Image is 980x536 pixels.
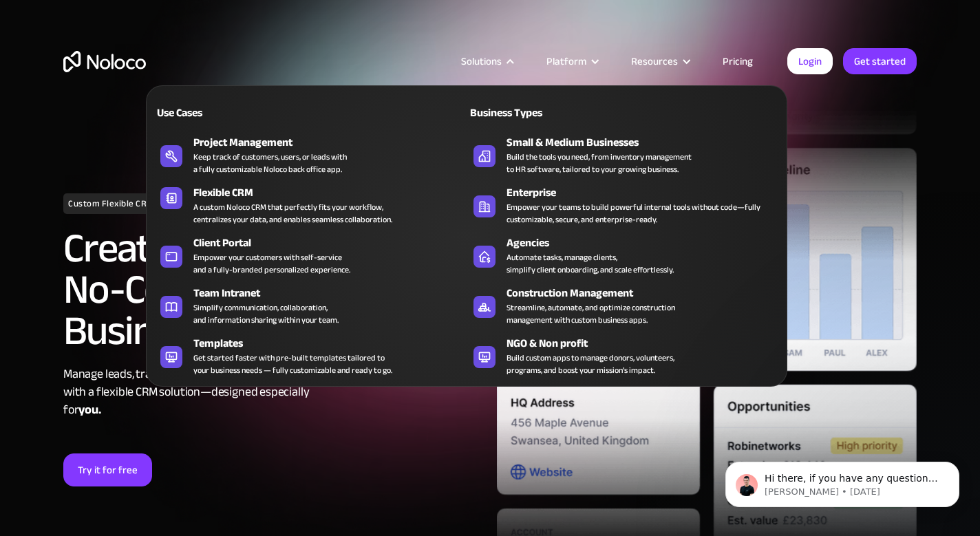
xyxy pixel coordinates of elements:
div: Resources [614,52,705,70]
a: Small & Medium BusinessesBuild the tools you need, from inventory managementto HR software, tailo... [467,131,780,178]
div: Construction Management [507,285,786,301]
div: Team Intranet [193,285,473,301]
a: Team IntranetSimplify communication, collaboration,and information sharing within your team. [153,282,467,329]
a: Project ManagementKeep track of customers, users, or leads witha fully customizable Noloco back o... [153,131,467,178]
div: Build custom apps to manage donors, volunteers, programs, and boost your mission’s impact. [507,352,674,376]
div: Resources [631,52,678,70]
a: NGO & Non profitBuild custom apps to manage donors, volunteers,programs, and boost your mission’s... [467,332,780,379]
div: Manage leads, track sales, and organize client data with a flexible CRM solution—designed especia... [63,365,483,419]
div: Flexible CRM [193,184,473,201]
div: Keep track of customers, users, or leads with a fully customizable Noloco back office app. [193,151,347,175]
h1: Custom Flexible CRM Builder [63,193,191,214]
div: Client Portal [193,235,473,251]
nav: Solutions [146,66,787,387]
a: TemplatesGet started faster with pre-built templates tailored toyour business needs — fully custo... [153,332,467,379]
div: Streamline, automate, and optimize construction management with custom business apps. [507,301,675,326]
a: Business Types [467,96,780,128]
div: Empower your customers with self-service and a fully-branded personalized experience. [193,251,350,276]
div: Simplify communication, collaboration, and information sharing within your team. [193,301,339,326]
a: Use Cases [153,96,467,128]
div: Build the tools you need, from inventory management to HR software, tailored to your growing busi... [507,151,692,175]
a: AgenciesAutomate tasks, manage clients,simplify client onboarding, and scale effortlessly. [467,232,780,279]
a: home [63,51,146,72]
a: Login [787,48,833,74]
strong: you. [78,398,100,421]
div: A custom Noloco CRM that perfectly fits your workflow, centralizes your data, and enables seamles... [193,201,392,226]
div: Solutions [461,52,502,70]
a: Construction ManagementStreamline, automate, and optimize constructionmanagement with custom busi... [467,282,780,329]
a: Client PortalEmpower your customers with self-serviceand a fully-branded personalized experience. [153,232,467,279]
div: Small & Medium Businesses [507,134,786,151]
div: Business Types [467,105,617,121]
div: Get started faster with pre-built templates tailored to your business needs — fully customizable ... [193,352,392,376]
div: Empower your teams to build powerful internal tools without code—fully customizable, secure, and ... [507,201,773,226]
div: Templates [193,335,473,352]
div: Solutions [444,52,529,70]
div: Automate tasks, manage clients, simplify client onboarding, and scale effortlessly. [507,251,674,276]
a: Get started [843,48,917,74]
div: Platform [546,52,586,70]
div: Project Management [193,134,473,151]
div: Platform [529,52,614,70]
a: Try it for free [63,453,152,486]
a: Flexible CRMA custom Noloco CRM that perfectly fits your workflow,centralizes your data, and enab... [153,182,467,228]
div: Agencies [507,235,786,251]
h2: Create a Customizable No-Code CRM for Your Business Needs [63,228,483,352]
div: Enterprise [507,184,786,201]
iframe: Intercom notifications message [705,433,980,529]
div: NGO & Non profit [507,335,786,352]
div: Use Cases [153,105,304,121]
a: EnterpriseEmpower your teams to build powerful internal tools without code—fully customizable, se... [467,182,780,228]
a: Pricing [705,52,770,70]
